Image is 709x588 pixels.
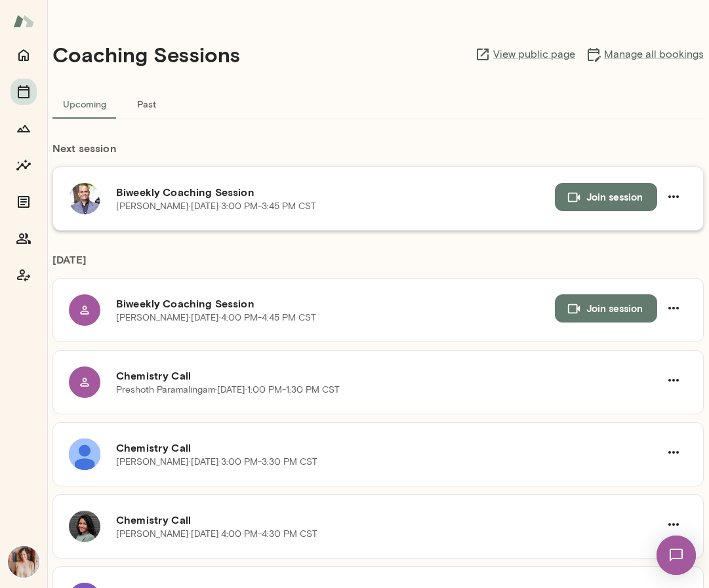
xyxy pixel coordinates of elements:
[10,189,37,215] button: Documents
[116,440,660,456] h6: Chemistry Call
[52,42,240,67] h4: Coaching Sessions
[586,47,704,62] a: Manage all bookings
[116,296,555,311] h6: Biweekly Coaching Session
[116,512,660,528] h6: Chemistry Call
[52,140,704,167] h6: Next session
[475,47,575,62] a: View public page
[8,546,39,578] img: Nancy Alsip
[116,368,660,383] h6: Chemistry Call
[10,115,37,142] button: Growth Plan
[116,200,316,213] p: [PERSON_NAME] · [DATE] · 3:00 PM-3:45 PM CST
[13,9,34,33] img: Mento
[10,262,37,288] button: Coach app
[10,152,37,178] button: Insights
[117,88,176,119] button: Past
[555,183,657,210] button: Join session
[10,42,37,68] button: Home
[52,88,704,119] div: basic tabs example
[10,225,37,252] button: Members
[52,88,117,119] button: Upcoming
[116,311,316,324] p: [PERSON_NAME] · [DATE] · 4:00 PM-4:45 PM CST
[116,184,555,200] h6: Biweekly Coaching Session
[555,294,657,322] button: Join session
[52,252,704,278] h6: [DATE]
[116,528,317,541] p: [PERSON_NAME] · [DATE] · 4:00 PM-4:30 PM CST
[10,79,37,105] button: Sessions
[116,456,317,469] p: [PERSON_NAME] · [DATE] · 3:00 PM-3:30 PM CST
[116,383,340,397] p: Preshoth Paramalingam · [DATE] · 1:00 PM-1:30 PM CST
